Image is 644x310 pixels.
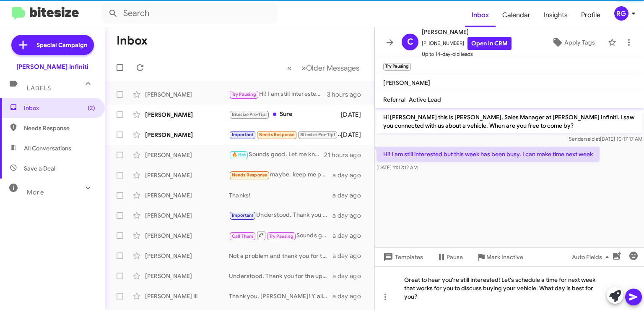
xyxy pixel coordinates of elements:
span: Save a Deal [24,164,55,173]
div: [PERSON_NAME] [145,272,229,280]
div: [PERSON_NAME] [145,231,229,240]
div: [DATE] [341,131,368,139]
div: a day ago [332,191,368,200]
span: Special Campaign [36,41,87,49]
div: Hi! I am still interested but this week has been busy. I can make time next week [229,89,327,99]
span: (2) [88,104,95,112]
div: Great to hear you're still interested! Let's schedule a time for next week that works for you to ... [375,266,644,310]
button: Mark Inactive [470,250,530,265]
div: a day ago [332,292,368,300]
div: RG [614,6,628,21]
span: Mark Inactive [486,250,523,265]
span: Bitesize Pro-Tip! [232,112,267,117]
a: Insights [537,3,574,27]
div: [PERSON_NAME] [145,252,229,260]
span: » [301,63,306,73]
div: a day ago [332,252,368,260]
div: [PERSON_NAME] [145,171,229,179]
div: 3 hours ago [327,90,368,99]
div: Sounds good. Let me know and we can meet. Thank you! [229,150,324,160]
span: Needs Response [24,124,95,132]
button: Templates [375,250,430,265]
div: [PERSON_NAME] [145,191,229,200]
div: Understood. Thank you for your time. [229,210,332,220]
div: a day ago [332,171,368,179]
nav: Page navigation example [283,59,364,76]
span: Active Lead [409,96,441,103]
span: « [287,63,292,73]
button: Next [296,59,364,76]
a: Open in CRM [467,37,512,50]
span: Try Pausing [269,234,293,239]
span: Important [232,132,254,137]
span: Up to 14-day-old leads [422,50,512,58]
div: Sure [229,110,341,119]
span: Auto Fields [572,250,612,265]
span: Needs Response [232,172,267,178]
span: Important [232,213,254,218]
span: Inbox [24,104,95,112]
div: 21 hours ago [324,151,368,159]
button: Apply Tags [542,35,604,50]
div: Thank you, [PERSON_NAME]! Y'all have a great day!! [229,292,332,300]
a: Profile [574,3,607,27]
span: Bitesize Pro-Tip! [300,132,335,137]
p: Hi [PERSON_NAME] this is [PERSON_NAME], Sales Manager at [PERSON_NAME] Infiniti. I saw you connec... [377,110,642,133]
span: Templates [382,250,423,265]
h1: Inbox [117,34,148,47]
span: Older Messages [306,63,359,73]
span: Call Them [232,234,254,239]
div: a day ago [332,211,368,220]
span: said at [585,136,600,142]
div: [PERSON_NAME] Infiniti [16,63,88,71]
div: a day ago [332,272,368,280]
div: Sounds good. Thank you! [229,230,332,241]
small: Try Pausing [383,63,411,71]
div: maybe. keep me posted on any promotions on the new QX 80. [229,170,332,180]
span: Needs Response [259,132,295,137]
div: [PERSON_NAME] [145,131,229,139]
div: Thanks! [229,191,332,200]
span: 🔥 Hot [232,152,246,158]
a: Special Campaign [11,35,94,55]
div: No [229,130,341,139]
span: [DATE] 11:12:12 AM [377,164,418,171]
span: All Conversations [24,144,71,152]
span: Pause [447,250,463,265]
div: a day ago [332,231,368,240]
span: [PHONE_NUMBER] [422,37,512,50]
div: [DATE] [341,110,368,119]
button: RG [607,6,635,21]
div: Understood. Thank you for the update. [229,272,332,280]
span: [PERSON_NAME] [383,79,430,87]
span: More [27,189,44,196]
span: Sender [DATE] 10:17:17 AM [569,136,642,142]
div: [PERSON_NAME] [145,151,229,159]
div: [PERSON_NAME] [145,110,229,119]
a: Calendar [496,3,537,27]
span: C [407,35,413,49]
button: Previous [282,59,297,76]
span: Labels [27,84,51,92]
div: [PERSON_NAME] [145,211,229,220]
button: Pause [430,250,470,265]
span: Apply Tags [564,35,595,50]
a: Inbox [465,3,496,27]
span: [PERSON_NAME] [422,27,512,37]
span: Referral [383,96,405,103]
div: Not a problem and thank you for the update! [229,252,332,260]
span: Try Pausing [232,92,256,97]
input: Search [101,3,278,24]
div: [PERSON_NAME] Iii [145,292,229,300]
div: [PERSON_NAME] [145,90,229,99]
button: Auto Fields [565,250,619,265]
p: Hi! I am still interested but this week has been busy. I can make time next week [377,147,600,162]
